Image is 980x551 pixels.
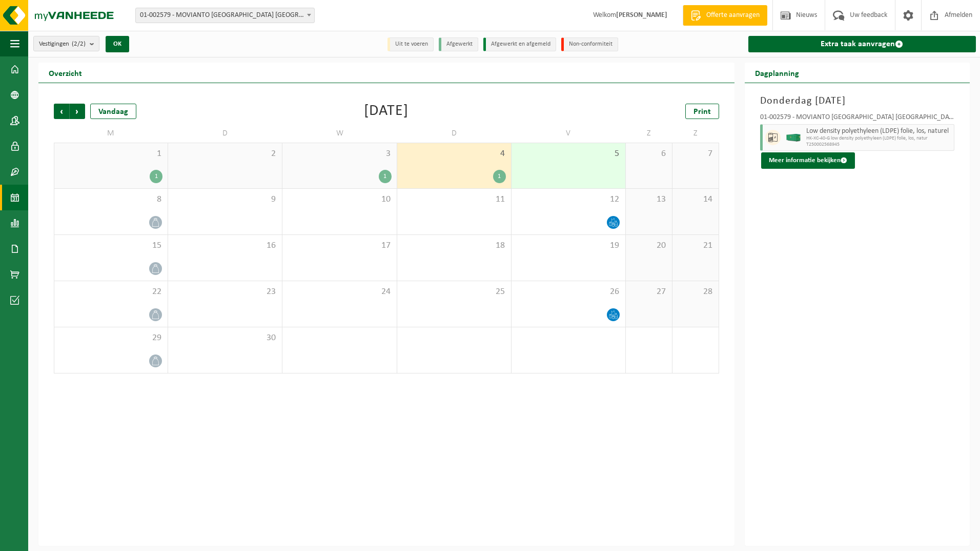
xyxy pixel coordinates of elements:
[72,41,86,47] count: (2/2)
[33,36,99,51] button: Vestigingen(2/2)
[54,124,168,143] td: M
[517,148,620,160] span: 5
[379,170,392,183] div: 1
[90,104,136,119] div: Vandaag
[288,194,391,205] span: 10
[288,148,391,160] span: 3
[402,148,506,160] span: 4
[38,63,92,83] h2: Overzicht
[685,104,719,119] a: Print
[106,36,129,52] button: OK
[561,37,618,51] li: Non-conformiteit
[39,36,86,52] span: Vestigingen
[748,36,976,52] a: Extra taak aanvragen
[387,37,434,51] li: Uit te voeren
[59,332,162,344] span: 29
[59,194,162,205] span: 8
[493,170,506,183] div: 1
[168,124,282,143] td: D
[806,142,951,148] span: T250002568945
[439,37,478,51] li: Afgewerkt
[761,152,855,169] button: Meer informatie bekijken
[483,37,556,51] li: Afgewerkt en afgemeld
[678,148,713,160] span: 7
[173,332,277,344] span: 30
[364,104,409,119] div: [DATE]
[693,108,711,116] span: Print
[704,10,762,21] span: Offerte aanvragen
[517,194,620,205] span: 12
[678,240,713,251] span: 21
[402,194,506,205] span: 11
[173,148,277,160] span: 2
[517,240,620,251] span: 19
[59,240,162,251] span: 15
[54,104,69,119] span: Vorige
[745,63,809,83] h2: Dagplanning
[683,5,767,26] a: Offerte aanvragen
[678,194,713,205] span: 14
[517,286,620,298] span: 26
[288,286,391,298] span: 24
[616,11,667,19] strong: [PERSON_NAME]
[288,240,391,251] span: 17
[173,286,277,298] span: 23
[631,286,667,298] span: 27
[806,135,951,142] span: HK-XC-40-G low density polyethyleen (LDPE) folie, los, natur
[760,93,954,109] h3: Donderdag [DATE]
[631,194,667,205] span: 13
[806,127,951,135] span: Low density polyethyleen (LDPE) folie, los, naturel
[512,124,626,143] td: V
[173,194,277,205] span: 9
[282,124,397,143] td: W
[150,170,162,183] div: 1
[70,104,85,119] span: Volgende
[631,148,667,160] span: 6
[631,240,667,251] span: 20
[402,286,506,298] span: 25
[136,8,314,23] span: 01-002579 - MOVIANTO BELGIUM NV - EREMBODEGEM
[672,124,719,143] td: Z
[760,114,954,124] div: 01-002579 - MOVIANTO [GEOGRAPHIC_DATA] [GEOGRAPHIC_DATA] - [GEOGRAPHIC_DATA]
[173,240,277,251] span: 16
[397,124,512,143] td: D
[135,8,315,23] span: 01-002579 - MOVIANTO BELGIUM NV - EREMBODEGEM
[626,124,672,143] td: Z
[678,286,713,298] span: 28
[786,134,801,142] img: HK-XC-40-GN-00
[402,240,506,251] span: 18
[59,148,162,160] span: 1
[59,286,162,298] span: 22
